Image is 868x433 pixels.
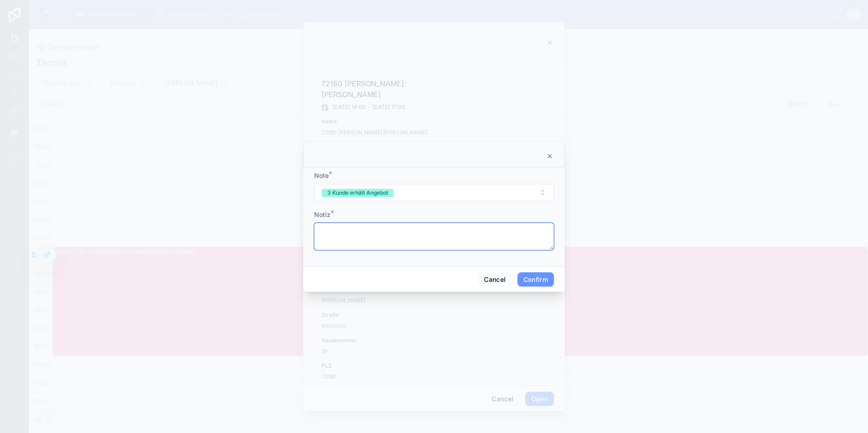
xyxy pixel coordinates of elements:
button: Select Button [314,184,554,201]
span: Notiz [314,211,330,218]
div: 3 Kunde erhält Angebot [327,189,388,197]
button: Cancel [478,272,512,287]
button: Confirm [518,272,554,287]
span: Note [314,172,329,179]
